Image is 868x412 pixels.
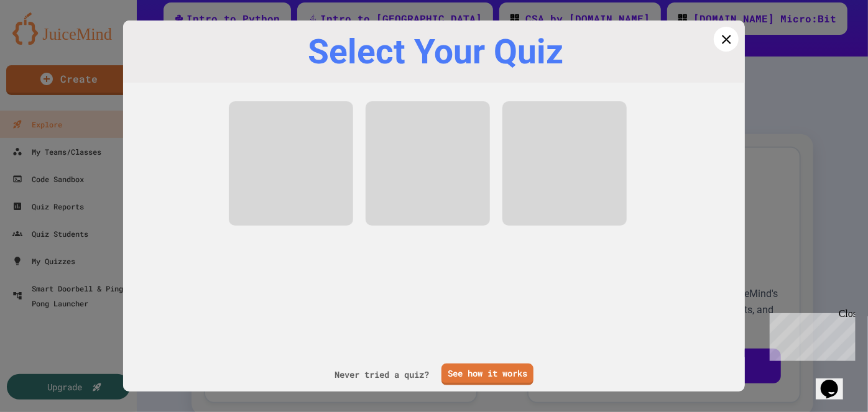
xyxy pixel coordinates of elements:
a: See how it works [441,364,533,385]
div: Chat with us now!Close [5,5,86,79]
iframe: chat widget [765,308,856,361]
span: Never tried a quiz? [335,368,429,381]
div: Select Your Quiz [142,33,729,71]
iframe: chat widget [816,362,856,400]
